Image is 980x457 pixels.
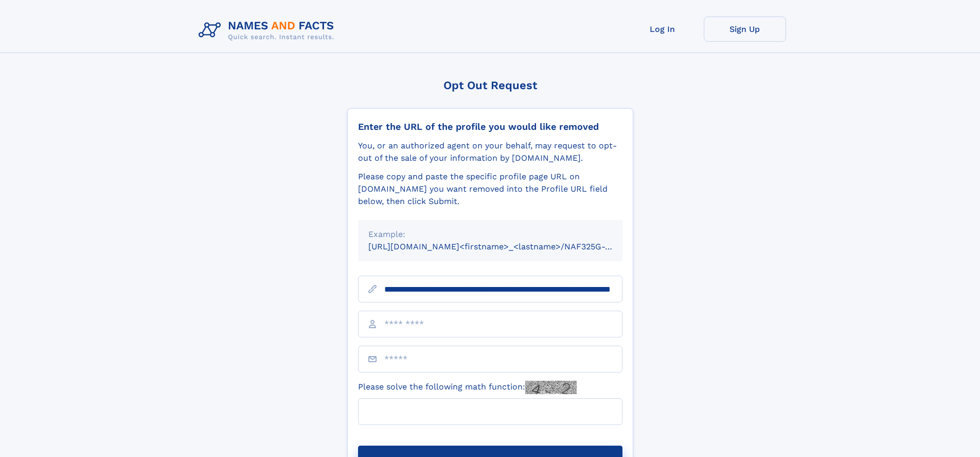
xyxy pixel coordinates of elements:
[358,171,622,208] div: Please copy and paste the specific profile page URL on [DOMAIN_NAME] you want removed into the Pr...
[368,242,642,251] small: [URL][DOMAIN_NAME]<firstname>_<lastname>/NAF325G-xxxxxxxx
[704,16,786,42] a: Sign Up
[194,16,343,44] img: Logo Names and Facts
[621,16,704,42] a: Log In
[347,79,633,92] div: Opt Out Request
[358,140,622,164] div: You, or an authorized agent on your behalf, may request to opt-out of the sale of your informatio...
[368,228,612,241] div: Example:
[358,381,577,394] label: Please solve the following math function:
[358,121,622,132] div: Enter the URL of the profile you would like removed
